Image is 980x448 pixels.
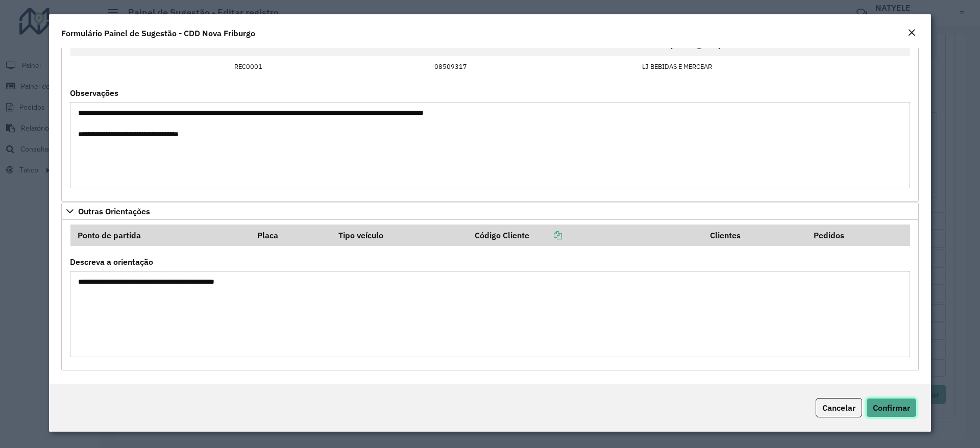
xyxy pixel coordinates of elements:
[529,230,562,240] a: Copiar
[822,403,855,413] span: Cancelar
[70,87,118,99] label: Observações
[908,29,916,37] em: Fechar
[61,203,919,220] a: Outras Orientações
[806,225,910,246] th: Pedidos
[816,398,862,417] button: Cancelar
[468,225,703,246] th: Código Cliente
[78,207,150,215] span: Outras Orientações
[904,27,919,40] button: Close
[61,27,255,39] h4: Formulário Painel de Sugestão - CDD Nova Friburgo
[250,225,331,246] th: Placa
[866,398,917,417] button: Confirmar
[703,225,806,246] th: Clientes
[429,56,636,77] td: 08509317
[636,56,818,77] td: LJ BEBIDAS E MERCEAR
[229,56,309,77] td: REC0001
[873,403,910,413] span: Confirmar
[70,256,153,268] label: Descreva a orientação
[70,225,251,246] th: Ponto de partida
[61,220,919,371] div: Outras Orientações
[331,225,468,246] th: Tipo veículo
